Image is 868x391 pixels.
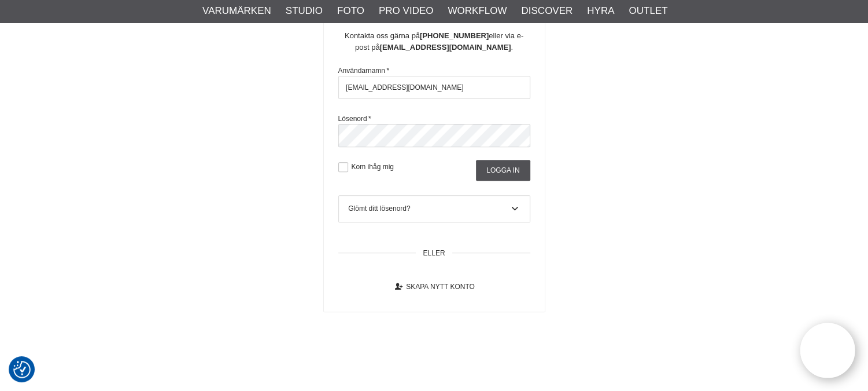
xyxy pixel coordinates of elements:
span: ELLER [423,248,445,258]
input: Logga in [476,160,530,181]
strong: [EMAIL_ADDRESS][DOMAIN_NAME] [380,43,511,52]
button: Samtyckesinställningar [13,359,31,380]
a: Skapa nytt konto [383,276,485,297]
label: Lösenord [338,115,371,123]
label: Kom ihåg mig [348,163,394,171]
a: Outlet [629,3,667,19]
img: Revisit consent button [13,361,31,378]
a: Hyra [587,3,614,19]
a: Pro Video [379,3,433,19]
a: Foto [337,3,364,19]
div: Glömt ditt lösenord? [348,203,520,214]
a: Studio [286,3,323,19]
a: Workflow [448,3,507,19]
label: Användarnamn [338,67,389,75]
strong: [PHONE_NUMBER] [420,31,489,40]
a: Discover [521,3,572,19]
a: Varumärken [202,3,271,19]
p: Kontakta oss gärna på eller via e-post på . [338,30,530,54]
